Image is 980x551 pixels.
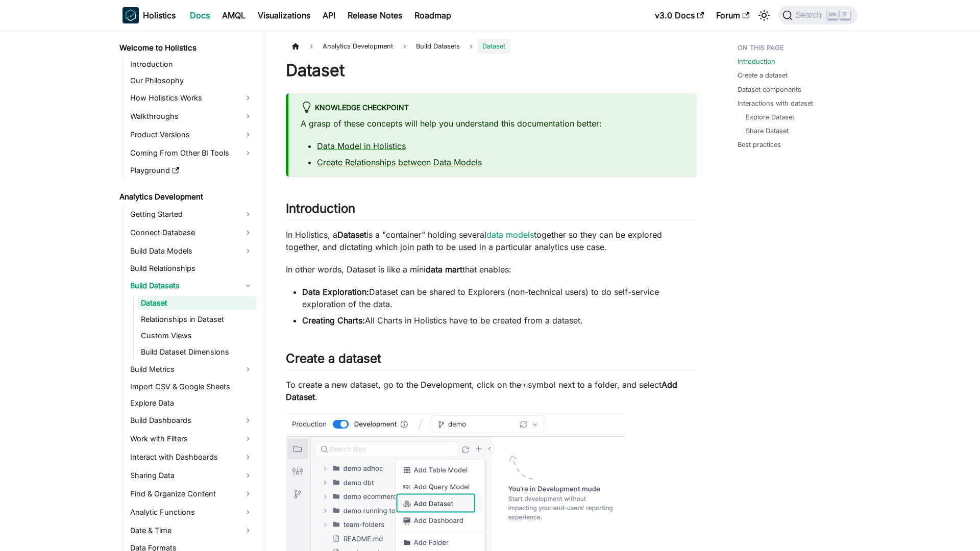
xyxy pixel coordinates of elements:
a: Docs [184,7,216,23]
span: Build Datasets [411,39,465,54]
span: Analytics Development [317,39,398,54]
a: Build Dashboards [127,412,256,429]
h2: Introduction [286,201,697,220]
b: Holistics [143,9,176,21]
a: Interact with Dashboards [127,449,256,465]
h1: Dataset [286,60,697,81]
a: Work with Filters [127,431,256,447]
a: Analytic Functions [127,504,256,520]
strong: Data Exploration: [302,287,369,297]
a: HolisticsHolistics [122,7,176,23]
a: How Holistics Works [127,90,256,106]
a: Share Dataset [746,126,789,136]
a: Create Relationships between Data Models [317,157,482,167]
a: Explore Data [127,396,256,410]
a: Roadmap [408,7,457,23]
a: Our Philosophy [127,73,256,88]
strong: data mart [426,264,462,274]
a: Connect Database [127,224,256,241]
button: Search (Ctrl+K) [778,6,857,24]
a: Build Relationships [127,261,256,275]
li: All Charts in Holistics have to be created from a dataset. [302,314,697,327]
a: Custom Views [138,329,256,343]
a: Introduction [738,57,775,66]
div: Knowledge Checkpoint [301,102,684,115]
a: Data Model in Holistics [317,141,406,151]
a: Welcome to Holistics [116,41,256,55]
a: Getting Started [127,206,256,222]
a: Build Dataset Dimensions [138,345,256,359]
a: Product Versions [127,127,256,143]
a: data models [486,230,534,240]
a: Create a dataset [738,70,788,80]
a: Explore Dataset [746,112,794,122]
a: Analytics Development [116,190,256,204]
a: Dataset components [738,85,801,94]
a: Introduction [127,57,256,71]
nav: Docs sidebar [112,31,265,551]
a: Interactions with dataset [738,98,813,108]
a: Build Data Models [127,243,256,259]
a: Playground [127,163,256,178]
li: Dataset can be shared to Explorers (non-technical users) to do self-service exploration of the data. [302,286,697,310]
a: Forum [710,7,755,23]
a: API [316,7,341,23]
a: Walkthroughs [127,108,256,124]
p: In Holistics, a is a "container" holding several together so they can be explored together, and d... [286,229,697,253]
a: Best practices [738,140,781,149]
a: Home page [286,39,305,54]
a: Release Notes [341,7,408,23]
a: Find & Organize Content [127,486,256,502]
span: Dataset [477,39,510,54]
a: Date & Time [127,522,256,539]
kbd: K [840,10,850,19]
p: A grasp of these concepts will help you understand this documentation better: [301,117,684,130]
a: AMQL [216,7,252,23]
code: + [521,380,528,390]
p: To create a new dataset, go to the Development, click on the symbol next to a folder, and select . [286,379,697,403]
img: Holistics [122,7,139,23]
a: Build Metrics [127,361,256,378]
button: Switch between dark and light mode (currently light mode) [756,7,772,23]
a: Build Datasets [127,278,256,294]
a: Visualizations [252,7,316,23]
a: Import CSV & Google Sheets [127,380,256,394]
strong: Creating Charts: [302,315,365,325]
a: Coming From Other BI Tools [127,145,256,161]
nav: Breadcrumbs [286,39,697,54]
span: Search [793,11,828,20]
strong: Dataset [337,230,366,240]
a: Dataset [138,296,256,310]
a: Relationships in Dataset [138,312,256,327]
a: Sharing Data [127,467,256,484]
p: In other words, Dataset is like a mini that enables: [286,263,697,275]
a: v3.0 Docs [649,7,710,23]
h2: Create a dataset [286,351,697,370]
